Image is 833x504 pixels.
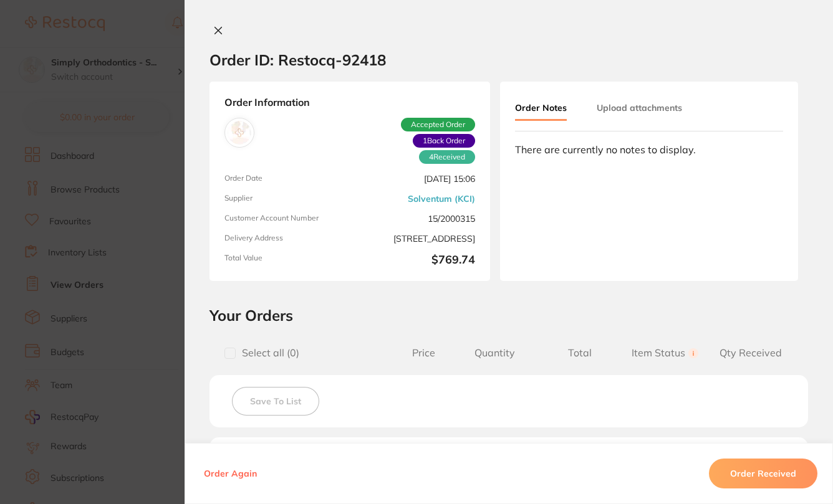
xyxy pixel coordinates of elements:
[232,387,319,416] button: Save To List
[413,134,475,148] span: Back orders
[408,194,475,204] a: Solventum (KCI)
[419,150,475,164] span: Received
[537,347,623,359] span: Total
[224,174,345,184] span: Order Date
[224,97,475,108] strong: Order Information
[395,347,452,359] span: Price
[515,97,567,121] button: Order Notes
[209,306,808,325] h2: Your Orders
[401,118,475,131] span: Accepted Order
[355,174,475,184] span: [DATE] 15:06
[224,194,345,204] span: Supplier
[515,144,783,155] div: There are currently no notes to display.
[355,214,475,224] span: 15/2000315
[597,97,682,119] button: Upload attachments
[209,50,386,69] h2: Order ID: Restocq- 92418
[200,468,261,479] button: Order Again
[452,347,537,359] span: Quantity
[228,121,251,145] img: Solventum (KCI)
[622,347,708,359] span: Item Status
[224,214,345,224] span: Customer Account Number
[355,234,475,244] span: [STREET_ADDRESS]
[236,347,299,359] span: Select all ( 0 )
[355,254,475,267] b: $769.74
[224,234,345,244] span: Delivery Address
[708,347,793,359] span: Qty Received
[709,459,817,488] button: Order Received
[224,254,345,267] span: Total Value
